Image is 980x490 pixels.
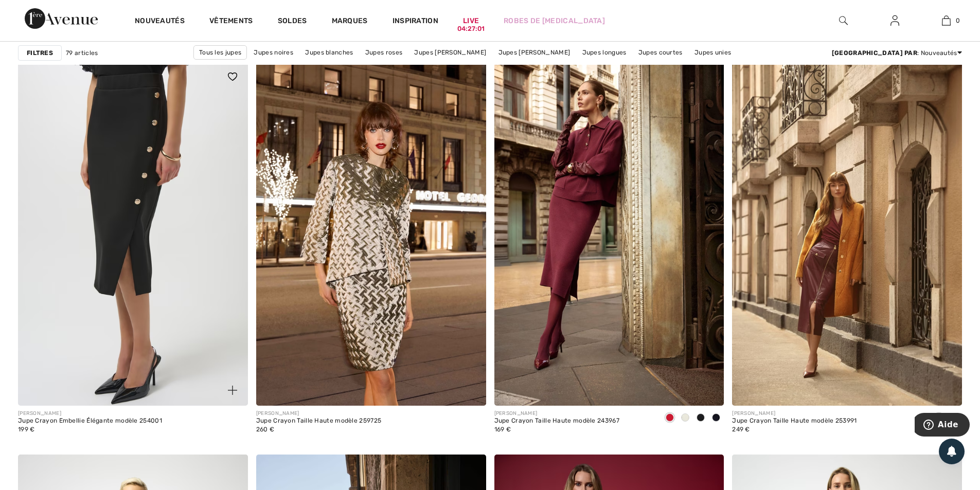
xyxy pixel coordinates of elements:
div: Merlot [931,410,947,427]
img: recherche [839,14,848,27]
img: Mes infos [890,14,899,27]
img: heart_black_full.svg [228,72,237,81]
a: Nouveautés [135,16,185,27]
a: Vêtements [209,16,253,27]
div: Midnight Blue [708,410,724,427]
strong: Filtres [27,48,53,58]
img: 1ère Avenue [25,8,98,29]
span: 199 € [18,426,35,433]
div: Jupe Crayon Taille Haute modèle 259725 [256,418,381,425]
span: Inspiration [393,16,438,27]
span: 0 [956,16,960,25]
a: Marques [332,16,368,27]
a: Robes de [MEDICAL_DATA] [504,15,605,26]
span: 79 articles [66,48,98,58]
a: Jupes blanches [300,46,358,59]
div: Jupe Crayon Taille Haute modèle 253991 [732,418,857,425]
a: Jupes longues [577,46,632,59]
img: Jupe Crayon Taille Haute modèle 253991. Noir [732,61,962,406]
a: Jupes roses [360,46,407,59]
div: Jupe Crayon Taille Haute modèle 243967 [494,418,619,425]
a: Jupe Crayon Embellie Élégante modèle 254001. Noir [18,61,248,406]
a: Jupes [PERSON_NAME] [409,46,491,59]
a: Jupes courtes [633,46,688,59]
div: Black [693,410,708,427]
a: Jupes [PERSON_NAME] [493,46,576,59]
a: Jupes noires [248,46,298,59]
a: Jupes unies [689,46,736,59]
div: [PERSON_NAME] [256,410,381,418]
img: Mon panier [942,14,951,27]
div: : Nouveautés [832,48,962,58]
a: Live04:27:01 [463,15,479,26]
span: 260 € [256,426,275,433]
iframe: Ouvre un widget dans lequel vous pouvez trouver plus d’informations [915,413,970,439]
div: [PERSON_NAME] [732,410,857,418]
a: 0 [921,14,971,27]
div: Winter White [678,410,693,427]
span: 169 € [494,426,511,433]
div: 04:27:01 [457,24,485,34]
div: [PERSON_NAME] [18,410,162,418]
div: Merlot [662,410,678,427]
div: [PERSON_NAME] [494,410,619,418]
span: 249 € [732,426,750,433]
div: Jupe Crayon Embellie Élégante modèle 254001 [18,418,162,425]
a: Soldes [278,16,307,27]
img: Jupe Crayon Taille Haute modèle 243967. Noir [494,61,724,406]
img: Jupe Crayon Taille Haute modèle 259725. Antique gold [256,61,486,406]
a: Tous les jupes [193,45,247,60]
a: Se connecter [882,14,907,27]
div: Black [947,410,962,427]
strong: [GEOGRAPHIC_DATA] par [832,49,917,57]
img: plus_v2.svg [228,386,237,395]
